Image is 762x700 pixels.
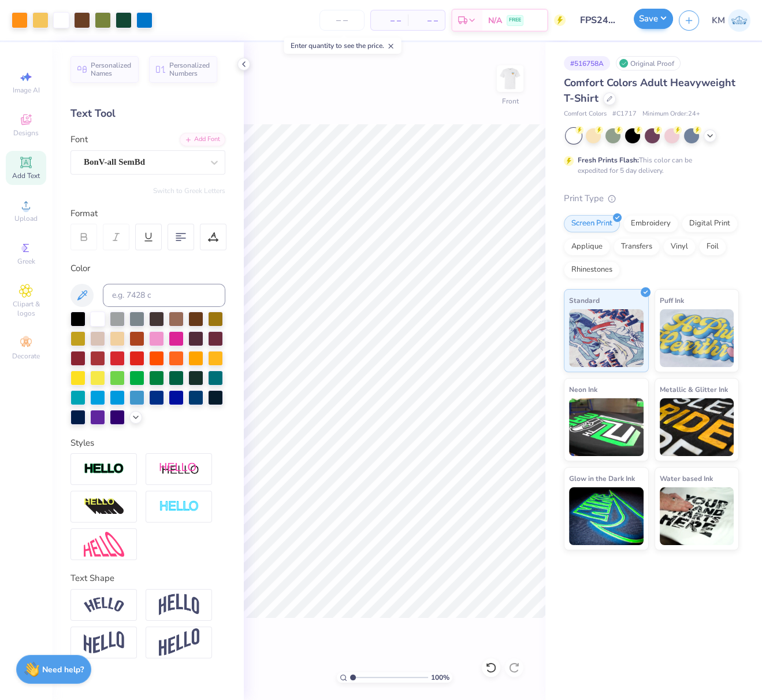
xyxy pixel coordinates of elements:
img: Shadow [159,462,199,476]
span: – – [415,14,438,27]
img: Rise [159,628,199,657]
span: FREE [509,16,521,24]
img: 3d Illusion [84,498,124,516]
div: Applique [564,238,610,255]
div: Add Font [180,133,225,146]
img: Front [499,67,522,90]
img: Flag [84,631,124,654]
span: Personalized Names [91,61,132,77]
div: Styles [70,436,225,450]
span: Neon Ink [569,383,597,395]
img: Water based Ink [660,487,734,545]
div: # 516758A [564,56,610,71]
input: Untitled Design [571,9,628,32]
div: Digital Print [682,215,738,232]
span: Comfort Colors [564,109,607,119]
span: Image AI [13,86,40,95]
span: – – [378,14,401,27]
span: Designs [13,128,39,138]
img: Stroke [84,462,124,476]
div: Front [502,96,519,106]
div: Text Tool [70,106,225,121]
img: Metallic & Glitter Ink [660,398,734,456]
div: Screen Print [564,215,620,232]
div: Embroidery [623,215,678,232]
span: KM [712,14,725,27]
span: # C1717 [612,109,637,119]
img: Standard [569,309,644,367]
span: Puff Ink [660,294,684,306]
button: Save [634,9,673,29]
div: Foil [699,238,726,255]
span: Comfort Colors Adult Heavyweight T-Shirt [564,76,735,105]
span: Add Text [12,171,40,180]
img: Arch [159,594,199,616]
div: Rhinestones [564,261,620,279]
span: Clipart & logos [6,299,46,318]
span: Minimum Order: 24 + [642,109,700,119]
div: Text Shape [70,572,225,585]
div: Transfers [614,238,660,255]
div: Vinyl [663,238,696,255]
img: Puff Ink [660,309,734,367]
span: N/A [488,14,502,27]
div: Format [70,207,226,220]
span: Greek [17,257,35,266]
div: Original Proof [616,56,681,71]
img: Free Distort [84,532,124,557]
strong: Need help? [42,664,84,675]
a: KM [712,9,750,32]
img: Neon Ink [569,398,644,456]
span: Standard [569,294,600,306]
div: Enter quantity to see the price. [284,38,402,54]
img: Arc [84,597,124,613]
strong: Fresh Prints Flash: [578,155,639,165]
div: This color can be expedited for 5 day delivery. [578,155,720,176]
span: Decorate [12,351,40,361]
span: Glow in the Dark Ink [569,472,635,484]
img: Glow in the Dark Ink [569,487,644,545]
span: Upload [14,214,38,223]
span: Metallic & Glitter Ink [660,383,728,395]
button: Switch to Greek Letters [153,186,225,195]
input: – – [319,10,365,31]
input: e.g. 7428 c [103,284,225,307]
div: Color [70,262,225,275]
label: Font [70,133,88,146]
img: Katrina Mae Mijares [728,9,750,32]
img: Negative Space [159,500,199,513]
span: Water based Ink [660,472,713,484]
div: Print Type [564,192,739,205]
span: Personalized Numbers [169,61,210,77]
span: 100 % [431,672,449,683]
